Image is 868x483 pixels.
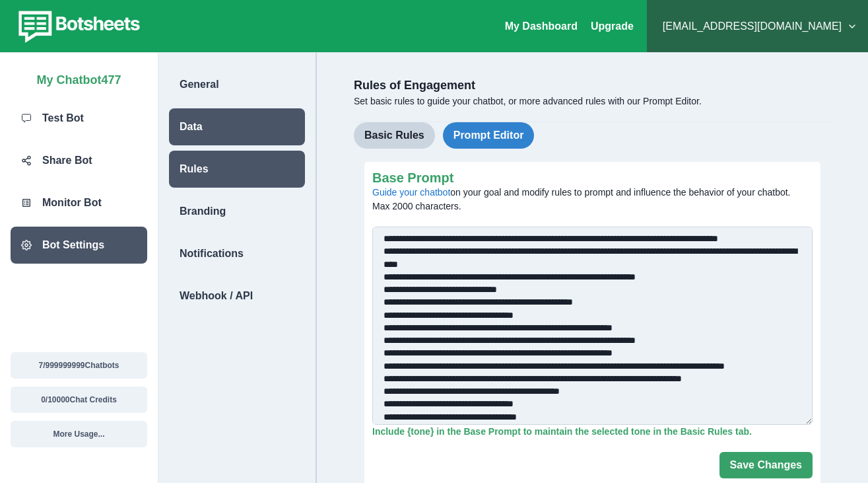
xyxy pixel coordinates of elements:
p: Bot Settings [42,237,104,253]
a: Upgrade [591,20,634,32]
p: Monitor Bot [42,195,102,211]
p: Rules [180,161,209,177]
p: Share Bot [42,153,92,168]
a: Notifications [158,235,316,272]
a: Branding [158,193,316,230]
img: botsheets-logo.png [11,8,144,45]
p: Include {tone} in the Base Prompt to maintain the selected tone in the Basic Rules tab. [372,425,813,439]
button: 7/999999999Chatbots [11,352,147,379]
a: General [158,66,316,103]
p: Branding [180,204,226,219]
p: on your goal and modify rules to prompt and influence the behavior of your chatbot. Max 2000 char... [372,186,805,213]
button: [EMAIL_ADDRESS][DOMAIN_NAME] [657,13,857,40]
p: Rules of Engagement [354,77,831,94]
p: General [180,77,219,93]
h2: Base Prompt [372,170,805,186]
p: My Chatbot477 [36,66,121,89]
p: Notifications [180,246,244,262]
button: More Usage... [11,421,147,447]
p: Webhook / API [180,288,253,304]
p: Data [180,119,203,135]
a: My Dashboard [505,20,578,32]
a: Guide your chatbot [372,187,450,198]
button: Prompt Editor [443,122,535,149]
p: Test Bot [42,110,84,126]
button: Save Changes [719,452,813,478]
a: Rules [158,151,316,188]
button: 0/10000Chat Credits [11,387,147,413]
button: Basic Rules [354,122,435,149]
a: Data [158,108,316,145]
p: Set basic rules to guide your chatbot, or more advanced rules with our Prompt Editor. [354,94,831,108]
a: Webhook / API [158,278,316,315]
